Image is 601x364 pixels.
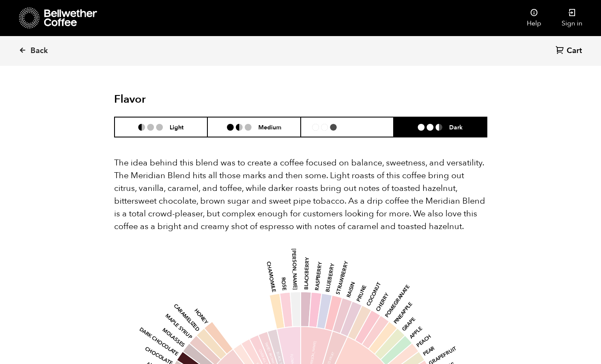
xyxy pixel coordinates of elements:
[170,123,184,131] h6: Light
[344,123,382,131] h6: Medium-Dark
[556,45,584,57] a: Cart
[114,93,238,106] h2: Flavor
[567,46,582,56] span: Cart
[114,157,487,233] p: The idea behind this blend was to create a coffee focused on balance, sweetness, and versatility....
[31,46,48,56] span: Back
[449,123,463,131] h6: Dark
[258,123,281,131] h6: Medium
